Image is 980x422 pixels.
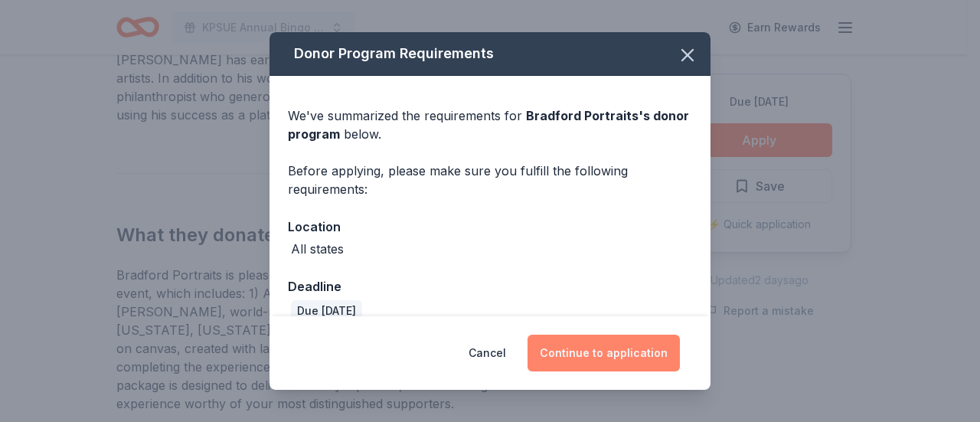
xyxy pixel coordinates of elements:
div: Due [DATE] [291,300,362,322]
button: Cancel [469,335,506,371]
div: We've summarized the requirements for below. [288,106,692,143]
button: Continue to application [528,335,680,371]
div: Location [288,217,692,237]
div: Deadline [288,276,692,296]
div: Before applying, please make sure you fulfill the following requirements: [288,162,692,198]
div: Donor Program Requirements [269,32,710,76]
div: All states [291,240,344,258]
